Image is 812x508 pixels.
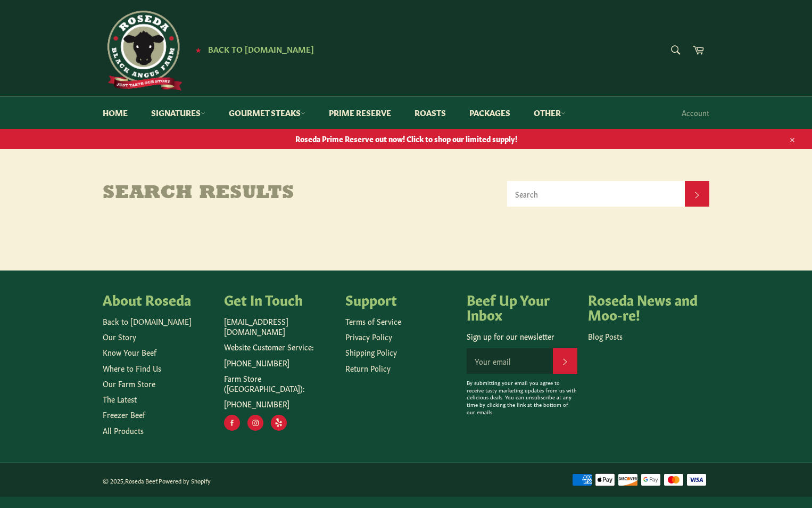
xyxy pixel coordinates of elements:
[195,45,201,54] span: ★
[459,96,521,129] a: Packages
[467,348,553,374] input: Your email
[103,347,156,357] a: Know Your Beef
[345,331,392,342] a: Privacy Policy
[588,292,699,321] h4: Roseda News and Moo-re!
[103,316,192,326] a: Back to [DOMAIN_NAME]
[190,45,314,54] a: ★ Back to [DOMAIN_NAME]
[103,394,137,404] a: The Latest
[92,96,138,129] a: Home
[507,181,685,207] input: Search
[159,477,211,485] a: Powered by Shopify
[103,425,144,436] a: All Products
[345,292,456,307] h4: Support
[103,11,183,91] img: Roseda Beef
[345,316,401,326] a: Terms of Service
[218,96,316,129] a: Gourmet Steaks
[125,477,157,485] a: Roseda Beef
[588,331,623,341] a: Blog Posts
[103,409,145,420] a: Freezer Beef
[103,292,213,307] h4: About Roseda
[523,96,576,129] a: Other
[345,363,391,373] a: Return Policy
[467,331,577,341] p: Sign up for our newsletter
[103,363,161,373] a: Where to Find Us
[224,316,335,337] p: [EMAIL_ADDRESS][DOMAIN_NAME]
[103,378,155,389] a: Our Farm Store
[103,183,507,204] h1: Search results
[676,97,715,128] a: Account
[224,373,335,394] p: Farm Store ([GEOGRAPHIC_DATA]):
[467,292,577,321] h4: Beef Up Your Inbox
[103,331,136,342] a: Our Story
[224,358,335,368] p: [PHONE_NUMBER]
[224,399,335,409] p: [PHONE_NUMBER]
[224,292,335,307] h4: Get In Touch
[404,96,457,129] a: Roasts
[224,342,335,352] p: Website Customer Service:
[318,96,402,129] a: Prime Reserve
[140,96,216,129] a: Signatures
[467,379,577,416] p: By submitting your email you agree to receive tasty marketing updates from us with delicious deal...
[345,347,397,357] a: Shipping Policy
[103,477,211,485] small: © 2025, .
[208,43,314,54] span: Back to [DOMAIN_NAME]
